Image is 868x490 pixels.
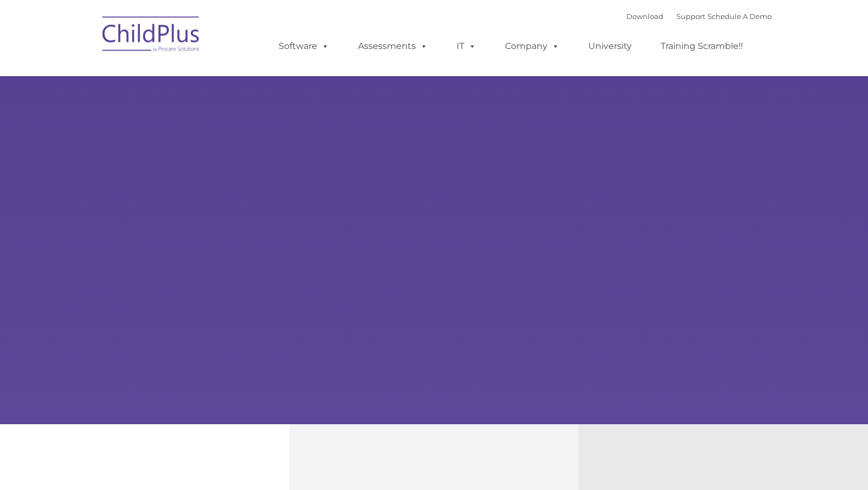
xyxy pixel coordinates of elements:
a: Support [676,12,705,21]
a: Schedule A Demo [707,12,772,21]
a: Software [268,35,340,57]
a: Company [494,35,570,57]
font: | [626,12,772,21]
a: Assessments [347,35,439,57]
a: IT [446,35,487,57]
a: Download [626,12,663,21]
img: ChildPlus by Procare Solutions [97,9,206,63]
a: Training Scramble!! [650,35,754,57]
a: University [577,35,643,57]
